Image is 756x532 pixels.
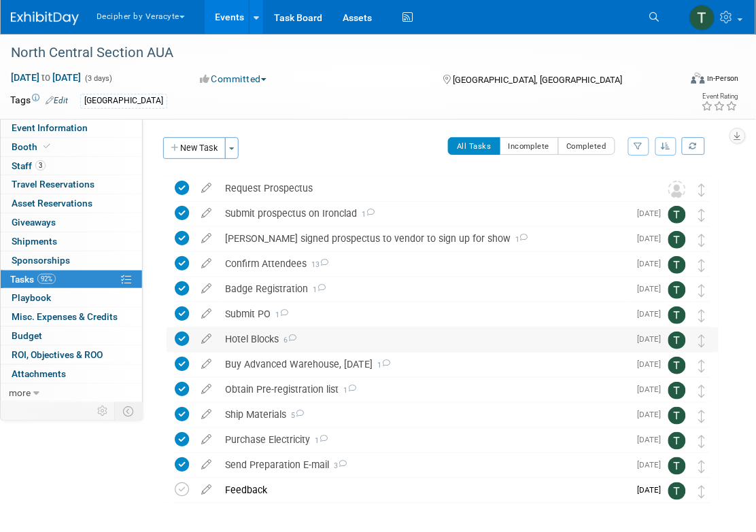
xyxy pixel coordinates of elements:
div: [PERSON_NAME] signed prospectus to vendor to sign up for show [218,227,630,250]
i: Move task [699,234,706,247]
span: [DATE] [638,385,668,394]
span: Giveaways [12,217,56,228]
span: Event Information [12,122,88,133]
span: 3 [35,160,46,171]
img: Tony Alvarado [668,231,686,249]
span: Asset Reservations [12,198,92,209]
a: edit [194,484,218,496]
img: Unassigned [668,181,686,198]
div: Obtain Pre-registration list [218,378,630,401]
button: Committed [195,72,272,86]
a: Asset Reservations [1,194,142,213]
img: Tony Alvarado [668,457,686,475]
span: 1 [271,311,288,319]
a: Staff3 [1,157,142,175]
a: Shipments [1,232,142,251]
i: Move task [699,435,706,448]
a: Refresh [682,137,705,155]
a: edit [194,182,218,194]
span: [GEOGRAPHIC_DATA], [GEOGRAPHIC_DATA] [453,75,623,85]
span: Staff [12,160,46,171]
span: [DATE] [638,359,668,369]
img: Tony Alvarado [689,5,715,31]
i: Move task [699,485,706,498]
a: Event Information [1,119,142,137]
div: Feedback [218,478,630,501]
i: Move task [699,410,706,423]
a: edit [194,433,218,446]
a: edit [194,232,218,245]
div: Submit prospectus on Ironclad [218,202,630,225]
img: Tony Alvarado [668,432,686,450]
span: [DATE] [638,259,668,268]
img: Tony Alvarado [668,306,686,324]
img: Tony Alvarado [668,357,686,374]
div: Confirm Attendees [218,252,630,275]
span: 92% [37,274,56,284]
a: edit [194,258,218,270]
div: Request Prospectus [218,177,641,200]
span: Shipments [12,236,57,247]
div: [GEOGRAPHIC_DATA] [80,94,167,108]
span: more [9,387,31,398]
img: Tony Alvarado [668,407,686,425]
a: Misc. Expenses & Credits [1,308,142,326]
a: Attachments [1,365,142,383]
span: 1 [511,235,528,244]
span: Misc. Expenses & Credits [12,311,118,322]
i: Move task [699,309,706,322]
span: [DATE] [DATE] [10,71,82,84]
button: Incomplete [500,137,559,155]
i: Move task [699,183,706,196]
span: [DATE] [638,485,668,495]
span: ROI, Objectives & ROO [12,349,103,360]
span: [DATE] [638,460,668,469]
a: edit [194,459,218,471]
span: [DATE] [638,234,668,243]
a: Giveaways [1,213,142,232]
div: In-Person [707,73,739,84]
span: Booth [12,141,53,152]
button: All Tasks [448,137,500,155]
div: Buy Advanced Warehouse, [DATE] [218,353,630,376]
div: Hotel Blocks [218,327,630,351]
img: Tony Alvarado [668,482,686,500]
button: Completed [558,137,616,155]
img: Tony Alvarado [668,256,686,274]
span: [DATE] [638,435,668,444]
a: Sponsorships [1,251,142,270]
span: 5 [286,411,304,420]
a: edit [194,383,218,395]
a: edit [194,358,218,370]
div: Badge Registration [218,277,630,300]
span: 1 [339,386,356,395]
span: 1 [310,436,328,445]
img: ExhibitDay [11,12,79,25]
img: Format-Inperson.png [691,73,705,84]
div: North Central Section AUA [6,41,667,65]
span: 13 [307,260,328,269]
a: Playbook [1,289,142,307]
i: Move task [699,334,706,347]
span: [DATE] [638,334,668,344]
img: Tony Alvarado [668,332,686,349]
span: 1 [373,361,390,370]
span: 1 [308,285,326,294]
img: Tony Alvarado [668,206,686,224]
a: ROI, Objectives & ROO [1,346,142,364]
div: Event Format [626,71,739,91]
span: Budget [12,330,42,341]
span: Attachments [12,368,66,379]
span: to [39,72,52,83]
img: Tony Alvarado [668,382,686,400]
div: Submit PO [218,302,630,325]
i: Booth reservation complete [44,143,50,150]
span: [DATE] [638,209,668,218]
img: Tony Alvarado [668,281,686,299]
i: Move task [699,259,706,272]
i: Move task [699,460,706,473]
a: edit [194,308,218,320]
div: Ship Materials [218,403,630,426]
div: Purchase Electricity [218,428,630,451]
span: (3 days) [84,74,112,83]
